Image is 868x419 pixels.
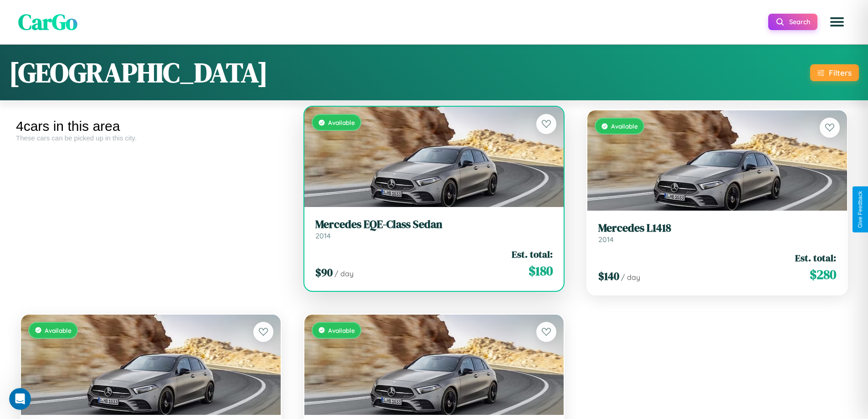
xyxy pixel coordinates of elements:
h3: Mercedes L1418 [598,222,836,235]
span: 2014 [315,231,331,240]
a: Mercedes L14182014 [598,222,836,244]
div: These cars can be picked up in this city. [16,134,286,142]
span: CarGo [18,7,77,37]
div: 4 cars in this area [16,119,286,134]
span: Available [328,326,355,334]
a: Mercedes EQE-Class Sedan2014 [315,218,553,240]
span: Available [45,326,72,334]
span: $ 280 [810,265,836,284]
div: Give Feedback [857,191,863,228]
div: Filters [829,68,852,78]
span: Available [328,119,355,126]
button: Filters [810,64,859,81]
span: $ 140 [598,269,619,284]
h1: [GEOGRAPHIC_DATA] [9,54,268,91]
span: $ 180 [529,262,553,280]
span: Est. total: [512,248,553,261]
button: Search [768,14,817,30]
span: $ 90 [315,265,333,280]
iframe: Intercom live chat [9,388,31,410]
h3: Mercedes EQE-Class Sedan [315,218,553,231]
span: 2014 [598,235,614,244]
button: Open menu [824,9,850,35]
span: Est. total: [795,251,836,264]
span: Search [789,18,810,26]
span: Available [611,122,638,130]
span: / day [334,269,354,278]
span: / day [621,273,640,282]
